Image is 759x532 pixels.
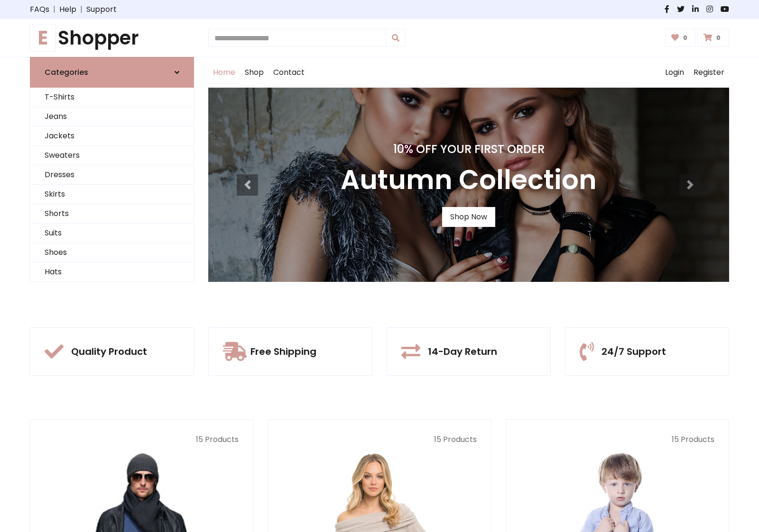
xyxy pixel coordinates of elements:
a: Shop [240,57,268,88]
span: E [30,24,56,52]
a: Shorts [30,204,194,224]
h5: 14-Day Return [428,346,497,357]
a: Jackets [30,126,194,146]
span: 0 [714,34,723,42]
a: Login [660,57,689,88]
a: Skirts [30,185,194,204]
span: | [49,4,59,15]
span: | [76,4,86,15]
h1: Shopper [30,27,194,49]
h4: 10% Off Your First Order [341,143,597,156]
a: Home [208,57,240,88]
a: Dresses [30,165,194,185]
a: Shoes [30,243,194,262]
a: 0 [665,29,696,47]
h5: 24/7 Support [602,346,666,357]
a: Categories [30,57,194,88]
a: Jeans [30,107,194,126]
a: Register [689,57,729,88]
p: 15 Products [45,434,239,445]
p: 15 Products [282,434,476,445]
a: Sweaters [30,146,194,165]
a: FAQs [30,4,49,15]
a: Suits [30,224,194,243]
a: Help [59,4,76,15]
h5: Free Shipping [250,346,316,357]
h6: Categories [45,68,88,77]
p: 15 Products [520,434,714,445]
a: 0 [697,29,729,47]
a: EShopper [30,27,194,49]
h3: Autumn Collection [341,164,597,196]
a: T-Shirts [30,88,194,107]
a: Contact [268,57,309,88]
h5: Quality Product [71,346,147,357]
a: Support [86,4,117,15]
a: Hats [30,262,194,282]
a: Shop Now [442,207,495,227]
span: 0 [681,34,690,42]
